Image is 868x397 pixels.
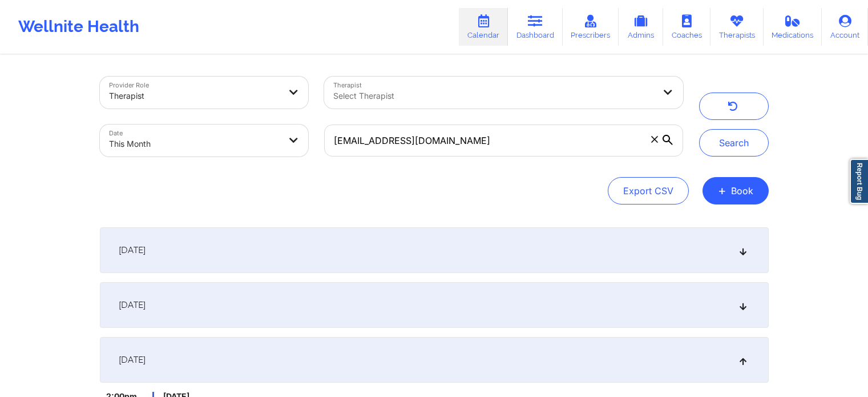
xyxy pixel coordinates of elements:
[508,8,563,46] a: Dashboard
[663,8,710,46] a: Coaches
[699,129,769,157] button: Search
[703,177,769,204] button: +Book
[619,8,663,46] a: Admins
[459,8,508,46] a: Calendar
[822,8,868,46] a: Account
[109,131,280,157] div: This Month
[850,159,868,204] a: Report Bug
[718,187,726,194] span: +
[764,8,822,46] a: Medications
[119,299,146,311] span: [DATE]
[608,177,689,204] button: Export CSV
[710,8,764,46] a: Therapists
[109,83,280,109] div: Therapist
[119,354,146,366] span: [DATE]
[324,125,683,157] input: Search Appointments
[563,8,619,46] a: Prescribers
[119,244,146,256] span: [DATE]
